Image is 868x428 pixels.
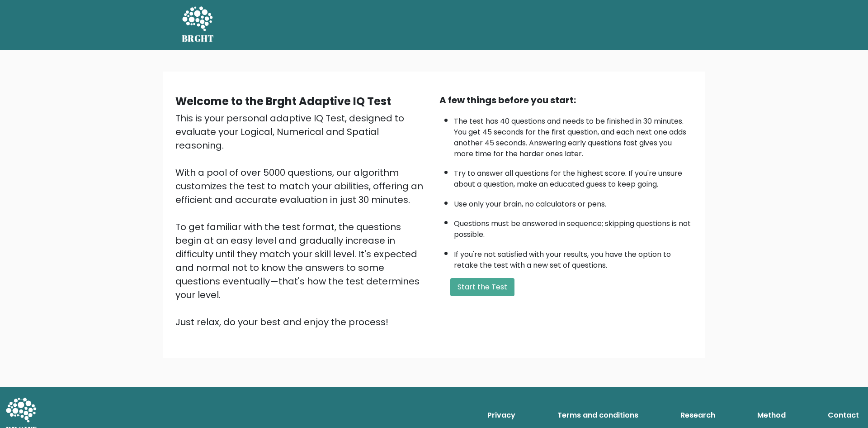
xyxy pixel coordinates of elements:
h5: BRGHT [182,33,214,44]
a: Method [754,406,789,424]
a: Privacy [484,406,519,424]
b: Welcome to the Brght Adaptive IQ Test [175,94,391,109]
a: Contact [824,406,863,424]
button: Start the Test [450,278,514,296]
div: A few things before you start: [439,93,693,107]
li: If you're not satisfied with your results, you have the option to retake the test with a new set ... [454,245,693,271]
div: This is your personal adaptive IQ Test, designed to evaluate your Logical, Numerical and Spatial ... [175,111,429,329]
a: BRGHT [182,4,214,46]
a: Terms and conditions [554,406,642,424]
a: Research [677,406,719,424]
li: The test has 40 questions and needs to be finished in 30 minutes. You get 45 seconds for the firs... [454,111,693,159]
li: Questions must be answered in sequence; skipping questions is not possible. [454,214,693,240]
li: Try to answer all questions for the highest score. If you're unsure about a question, make an edu... [454,164,693,190]
li: Use only your brain, no calculators or pens. [454,194,693,210]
